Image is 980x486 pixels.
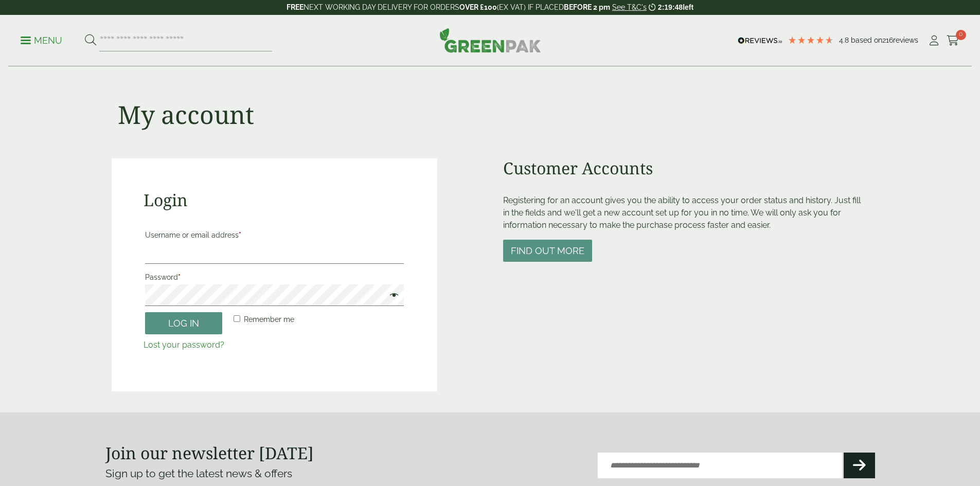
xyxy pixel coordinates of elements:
strong: BEFORE 2 pm [564,3,610,11]
h1: My account [118,100,254,130]
a: See T&C's [612,3,647,11]
p: Sign up to get the latest news & offers [105,465,452,482]
span: 216 [882,36,893,44]
h2: Customer Accounts [503,158,869,178]
strong: Join our newsletter [DATE] [105,442,314,464]
p: Menu [21,34,62,47]
strong: OVER £100 [459,3,497,11]
p: Registering for an account gives you the ability to access your order status and history. Just fi... [503,194,869,231]
div: 4.79 Stars [788,35,834,45]
i: My Account [928,35,940,46]
span: Based on [851,36,882,44]
button: Log in [145,312,222,334]
h2: Login [144,190,405,210]
i: Cart [947,35,959,46]
span: left [683,3,693,11]
label: Password [145,270,404,284]
a: Find out more [503,246,592,256]
a: Lost your password? [144,340,224,350]
img: REVIEWS.io [738,37,782,44]
span: Remember me [244,315,294,323]
a: Menu [21,34,62,45]
span: 2:19:48 [658,3,683,11]
button: Find out more [503,240,592,262]
span: 0 [956,30,966,40]
span: reviews [893,36,918,44]
span: 4.8 [839,36,851,44]
a: 0 [947,33,959,48]
input: Remember me [234,315,240,322]
label: Username or email address [145,228,404,242]
img: GreenPak Supplies [439,28,541,52]
strong: FREE [287,3,304,11]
